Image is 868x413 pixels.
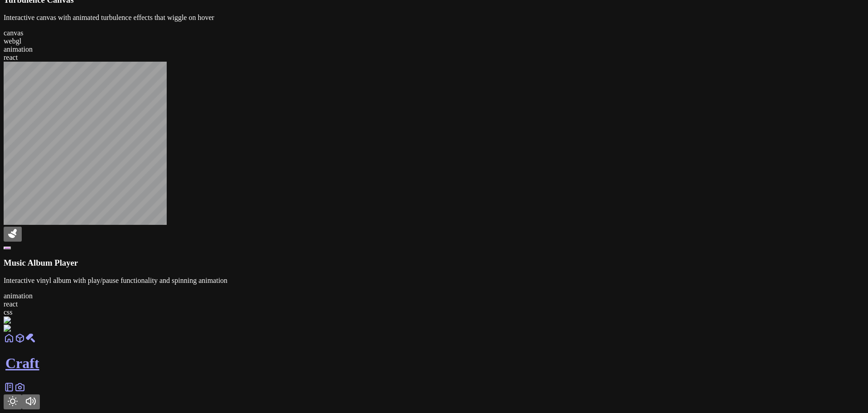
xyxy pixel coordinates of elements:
div: webgl [4,37,864,45]
div: react [4,300,864,308]
div: animation [4,292,864,300]
p: Interactive canvas with animated turbulence effects that wiggle on hover [4,14,864,22]
div: css [4,308,864,316]
img: Super Eurobeat Collection center [4,316,107,325]
h1: Craft [5,355,864,372]
div: react [4,53,864,62]
p: Interactive vinyl album with play/pause functionality and spinning animation [4,277,864,285]
img: Super Eurobeat Collection by Initial D [4,325,123,333]
button: Toggle Theme [4,394,22,409]
h3: Music Album Player [4,258,864,268]
div: animation [4,45,864,53]
div: canvas [4,29,864,37]
button: Toggle Audio [22,394,40,409]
